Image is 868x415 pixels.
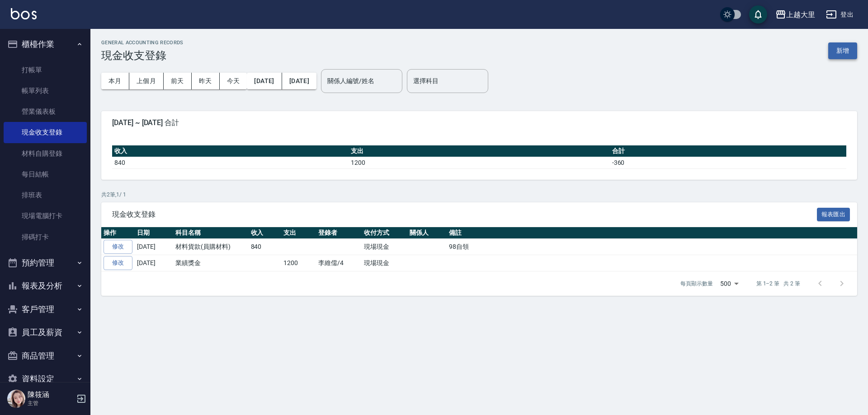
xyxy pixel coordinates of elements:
[680,280,713,288] p: 每頁顯示數量
[4,205,87,226] a: 現場電腦打卡
[447,227,857,239] th: 備註
[316,227,362,239] th: 登錄者
[104,240,132,254] a: 修改
[4,60,87,80] a: 打帳單
[173,227,249,239] th: 科目名稱
[822,6,857,23] button: 登出
[362,239,407,255] td: 現場現金
[220,73,247,89] button: 今天
[173,239,249,255] td: 材料貨款(員購材料)
[828,46,857,55] a: 新增
[4,185,87,205] a: 排班表
[135,227,173,239] th: 日期
[786,9,815,20] div: 上越大里
[4,344,87,368] button: 商品管理
[362,227,407,239] th: 收付方式
[192,73,220,89] button: 昨天
[4,33,87,56] button: 櫃檯作業
[4,251,87,275] button: 預約管理
[4,227,87,247] a: 掃碼打卡
[4,298,87,321] button: 客戶管理
[756,280,800,288] p: 第 1–2 筆 共 2 筆
[717,271,742,296] div: 500
[362,255,407,271] td: 現場現金
[101,49,184,62] h3: 現金收支登錄
[28,399,74,407] p: 主管
[4,143,87,164] a: 材料自購登錄
[610,145,846,157] th: 合計
[281,227,316,239] th: 支出
[610,157,846,168] td: -360
[828,42,857,59] button: 新增
[4,122,87,143] a: 現金收支登錄
[4,80,87,101] a: 帳單列表
[249,227,282,239] th: 收入
[817,208,850,222] button: 報表匯出
[101,191,857,199] p: 共 2 筆, 1 / 1
[281,255,316,271] td: 1200
[129,73,164,89] button: 上個月
[4,101,87,122] a: 營業儀表板
[135,239,173,255] td: [DATE]
[349,157,609,168] td: 1200
[112,145,349,157] th: 收入
[772,5,819,24] button: 上越大里
[101,40,184,46] h2: GENERAL ACCOUNTING RECORDS
[4,164,87,185] a: 每日結帳
[135,255,173,271] td: [DATE]
[249,239,282,255] td: 840
[164,73,192,89] button: 前天
[4,321,87,344] button: 員工及薪資
[749,5,767,23] button: save
[316,255,362,271] td: 李維儒/4
[282,73,316,89] button: [DATE]
[112,157,349,168] td: 840
[112,210,817,219] span: 現金收支登錄
[101,73,129,89] button: 本月
[447,239,857,255] td: 98自領
[4,274,87,298] button: 報表及分析
[104,256,132,270] a: 修改
[11,8,37,19] img: Logo
[173,255,249,271] td: 業績獎金
[4,367,87,391] button: 資料設定
[101,227,135,239] th: 操作
[247,73,282,89] button: [DATE]
[112,118,846,127] span: [DATE] ~ [DATE] 合計
[407,227,447,239] th: 關係人
[28,390,74,399] h5: 陳筱涵
[349,145,609,157] th: 支出
[817,210,850,218] a: 報表匯出
[7,390,25,408] img: Person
